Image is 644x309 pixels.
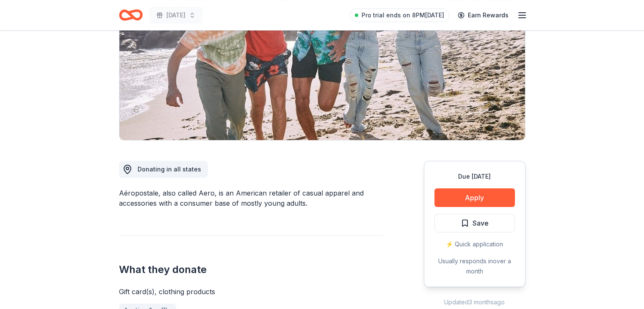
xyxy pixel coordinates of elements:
[119,188,383,208] div: Aéropostale, also called Aero, is an American retailer of casual apparel and accessories with a c...
[119,287,383,297] div: Gift card(s), clothing products
[350,8,449,22] a: Pro trial ends on 8PM[DATE]
[434,171,515,182] div: Due [DATE]
[424,297,525,307] div: Updated 3 months ago
[453,8,514,23] a: Earn Rewards
[473,218,489,229] span: Save
[119,263,383,276] h2: What they donate
[434,214,515,232] button: Save
[149,7,202,24] button: [DATE]
[434,256,515,276] div: Usually responds in over a month
[434,239,515,249] div: ⚡️ Quick application
[434,188,515,207] button: Apply
[166,10,185,20] span: [DATE]
[119,5,143,25] a: Home
[362,10,444,20] span: Pro trial ends on 8PM[DATE]
[138,166,201,173] span: Donating in all states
